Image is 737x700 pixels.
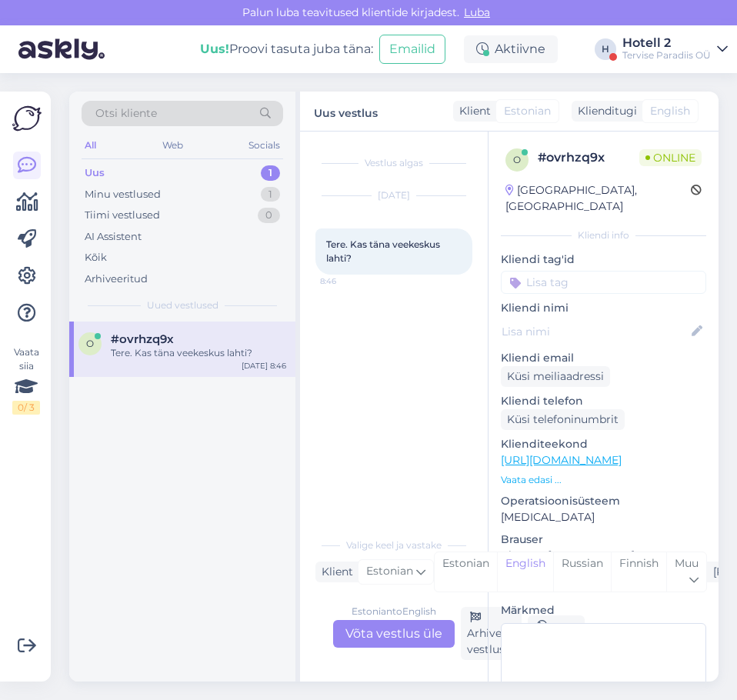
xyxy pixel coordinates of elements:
span: Tere. Kas täna veekeskus lahti? [326,238,442,264]
div: 0 / 3 [12,401,40,415]
div: Minu vestlused [85,187,161,202]
span: Muu [675,556,699,570]
a: [URL][DOMAIN_NAME] [501,453,622,467]
div: # ovrhzq9x [538,148,639,167]
input: Lisa tag [501,271,706,294]
span: o [86,338,94,349]
div: Finnish [611,552,666,592]
div: Arhiveeri vestlus [461,607,522,660]
div: Vaata siia [12,345,40,415]
div: 1 [261,165,280,181]
a: Hotell 2Tervise Paradiis OÜ [622,37,728,62]
button: Emailid [379,35,445,64]
div: Küsi telefoninumbrit [501,409,625,430]
div: [GEOGRAPHIC_DATA], [GEOGRAPHIC_DATA] [505,182,691,215]
div: Valige keel ja vastake [315,538,472,552]
div: Kõik [85,250,107,265]
input: Lisa nimi [502,323,689,340]
div: Arhiveeritud [85,272,148,287]
div: All [82,135,99,155]
p: Kliendi tag'id [501,252,706,268]
span: Luba [459,5,495,19]
div: 1 [261,187,280,202]
label: Uus vestlus [314,101,378,122]
div: Klienditugi [572,103,637,119]
p: Vaata edasi ... [501,473,706,487]
div: Socials [245,135,283,155]
div: Küsi meiliaadressi [501,366,610,387]
div: Hotell 2 [622,37,711,49]
div: Klient [453,103,491,119]
p: Klienditeekond [501,436,706,452]
p: Kliendi telefon [501,393,706,409]
span: Uued vestlused [147,298,218,312]
div: Kliendi info [501,228,706,242]
div: AI Assistent [85,229,142,245]
div: Estonian to English [352,605,436,618]
div: Klient [315,564,353,580]
div: Estonian [435,552,497,592]
div: Aktiivne [464,35,558,63]
div: Tiimi vestlused [85,208,160,223]
div: [DATE] [315,188,472,202]
div: Tervise Paradiis OÜ [622,49,711,62]
span: Estonian [366,563,413,580]
span: Otsi kliente [95,105,157,122]
span: #ovrhzq9x [111,332,174,346]
p: Kliendi email [501,350,706,366]
div: English [497,552,553,592]
div: H [595,38,616,60]
span: o [513,154,521,165]
span: 8:46 [320,275,378,287]
p: Operatsioonisüsteem [501,493,706,509]
img: Askly Logo [12,104,42,133]
div: Russian [553,552,611,592]
div: 0 [258,208,280,223]
span: English [650,103,690,119]
p: Brauser [501,532,706,548]
div: Proovi tasuta juba täna: [200,40,373,58]
div: Uus [85,165,105,181]
div: Web [159,135,186,155]
div: [DATE] 8:46 [242,360,286,372]
span: Online [639,149,702,166]
p: Chrome [TECHNICAL_ID] [501,548,706,564]
b: Uus! [200,42,229,56]
p: Kliendi nimi [501,300,706,316]
div: Vestlus algas [315,156,472,170]
div: Võta vestlus üle [333,620,455,648]
p: Märkmed [501,602,706,618]
span: Estonian [504,103,551,119]
p: [MEDICAL_DATA] [501,509,706,525]
div: Tere. Kas täna veekeskus lahti? [111,346,286,360]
